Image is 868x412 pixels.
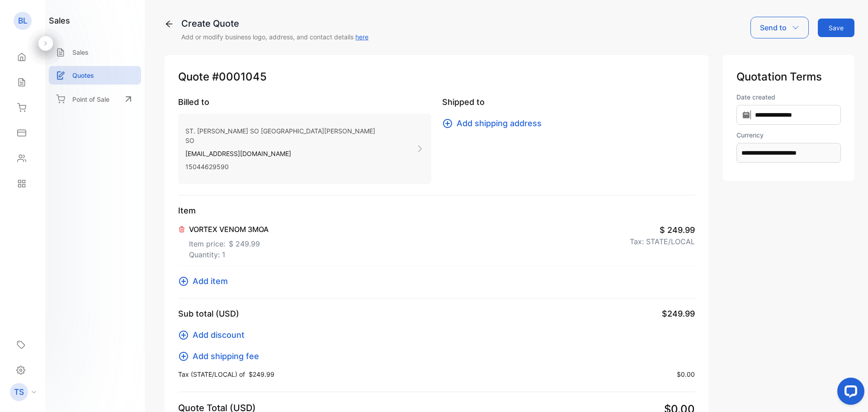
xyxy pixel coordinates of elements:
p: Tax: STATE/LOCAL [630,236,695,247]
button: Add shipping fee [178,350,264,362]
span: Add shipping address [457,117,542,129]
p: Send to [760,22,787,33]
a: Point of Sale [49,89,141,109]
h1: sales [49,14,70,27]
label: Date created [736,92,841,102]
p: Billed to [178,96,431,108]
p: Quotation Terms [736,69,841,85]
span: Add item [193,275,228,287]
p: 15044629590 [185,160,376,173]
button: Add item [178,275,233,287]
span: Add shipping fee [193,350,259,362]
button: Send to [750,17,809,38]
button: Add shipping address [442,117,547,129]
span: $249.99 [249,369,274,379]
p: ST. [PERSON_NAME] SO [GEOGRAPHIC_DATA][PERSON_NAME] SO [185,124,376,147]
a: Sales [49,43,141,62]
p: Tax (STATE/LOCAL) of [178,369,274,379]
p: Point of Sale [72,95,109,104]
p: TS [14,386,24,398]
label: Currency [736,130,841,140]
a: Quotes [49,66,141,85]
p: Quote [178,69,695,85]
div: Create Quote [181,17,368,30]
p: Sales [72,47,89,57]
a: here [355,33,368,41]
span: $ 249.99 [660,224,695,236]
p: Sub total (USD) [178,308,239,320]
button: Add discount [178,329,250,341]
p: Item price: [189,235,269,249]
p: Add or modify business logo, address, and contact details [181,32,368,42]
p: Quotes [72,71,94,80]
span: $249.99 [662,308,695,320]
p: BL [18,15,28,27]
p: Quantity: 1 [189,249,269,260]
p: [EMAIL_ADDRESS][DOMAIN_NAME] [185,147,376,160]
span: $ 249.99 [229,238,260,249]
p: Item [178,204,695,217]
p: VORTEX VENOM 3MOA [189,224,269,235]
iframe: LiveChat chat widget [830,374,868,412]
button: Save [818,19,854,37]
span: Add discount [193,329,245,341]
span: $0.00 [677,369,695,379]
p: Shipped to [442,96,695,108]
span: #0001045 [212,69,267,85]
